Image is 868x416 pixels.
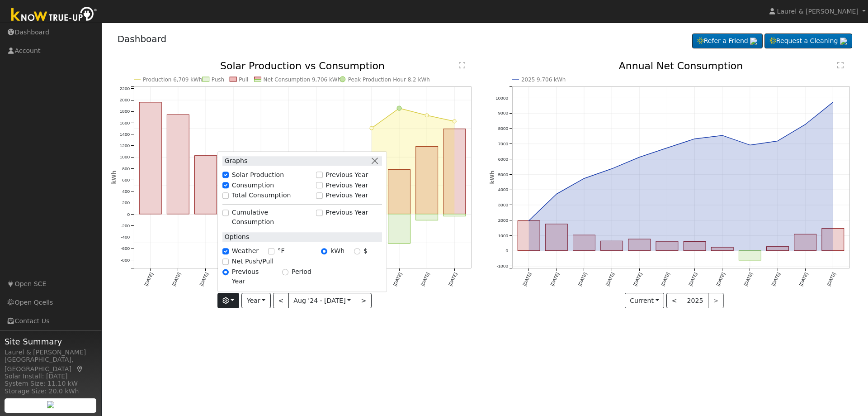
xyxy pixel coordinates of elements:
a: Map [76,365,84,373]
text: 1000 [119,155,130,160]
text: 0 [505,249,508,253]
label: Weather [232,247,259,256]
text: Push [211,77,224,83]
input: Net Push/Pull [222,258,229,265]
text: [DATE] [522,272,532,287]
rect: onclick="" [388,214,410,244]
button: 2025 [682,293,708,308]
text: 400 [122,189,130,194]
text: Solar Production vs Consumption [220,60,385,72]
text: [DATE] [826,272,836,287]
text: 2000 [119,97,130,102]
circle: onclick="" [610,167,613,171]
rect: onclick="" [388,170,410,214]
rect: onclick="" [601,241,623,251]
span: Laurel & [PERSON_NAME] [777,8,859,15]
text: [DATE] [605,272,615,287]
div: Storage Size: 20.0 kWh [5,387,97,396]
label: Previous Year [326,181,368,190]
button: < [273,293,289,308]
input: Previous Year [316,210,322,216]
circle: onclick="" [831,100,835,104]
rect: onclick="" [656,242,678,251]
label: Period [292,267,311,277]
img: retrieve [840,38,847,45]
input: Solar Production [222,172,229,178]
rect: onclick="" [684,242,706,251]
text: 200 [122,201,130,206]
rect: onclick="" [167,115,189,214]
text: 1000 [498,233,509,238]
text: -1000 [496,264,508,269]
text: [DATE] [798,272,809,287]
text: [DATE] [143,272,154,287]
rect: onclick="" [443,214,466,216]
span: Site Summary [5,335,97,348]
a: Request a Cleaning [764,33,852,49]
button: > [356,293,372,308]
text: kWh [489,171,495,184]
text: -800 [121,258,130,263]
circle: onclick="" [665,146,669,150]
text: [DATE] [660,272,670,287]
rect: onclick="" [822,229,844,251]
circle: onclick="" [637,156,641,159]
text: 6000 [498,157,509,162]
text: 7000 [498,141,509,146]
rect: onclick="" [416,147,438,214]
text: [DATE] [632,272,643,287]
text:  [837,62,844,69]
button: < [666,293,682,308]
circle: onclick="" [721,134,724,137]
a: Refer a Friend [692,33,763,49]
label: Previous Year [232,267,273,286]
rect: onclick="" [443,129,466,214]
text: 1400 [119,132,130,137]
img: Know True-Up [7,5,102,25]
button: Current [625,293,665,308]
label: Options [222,233,249,242]
text: 2025 9,706 kWh [521,77,566,83]
label: Graphs [222,156,248,166]
text: 2200 [119,86,130,91]
label: Previous Year [326,208,368,218]
input: kWh [321,248,327,254]
text: 1200 [119,143,130,148]
input: Period [282,269,288,275]
rect: onclick="" [628,239,651,251]
a: Dashboard [118,33,167,44]
label: Consumption [232,181,274,190]
text: 1600 [119,120,130,125]
button: Aug '24 - [DATE] [288,293,356,308]
input: Weather [222,248,229,254]
text: [DATE] [448,272,458,287]
circle: onclick="" [453,120,456,123]
circle: onclick="" [370,126,373,130]
rect: onclick="" [739,251,761,260]
input: Previous Year [316,182,322,188]
input: °F [268,248,274,254]
input: Total Consumption [222,192,229,199]
rect: onclick="" [139,102,161,214]
rect: onclick="" [545,224,567,251]
label: Previous Year [326,191,368,201]
div: Laurel & [PERSON_NAME] [5,348,97,357]
circle: onclick="" [397,106,401,110]
label: Cumulative Consumption [232,208,311,227]
text: 8000 [498,126,509,131]
label: Solar Production [232,170,284,180]
input: Cumulative Consumption [222,210,229,216]
div: System Size: 11.10 kW [5,379,97,388]
text: 9000 [498,111,509,116]
rect: onclick="" [518,221,540,251]
text: 2000 [498,218,509,223]
input: Previous Year [222,269,229,275]
circle: onclick="" [425,114,429,117]
circle: onclick="" [804,123,807,126]
text: 1800 [119,109,130,114]
label: kWh [330,247,344,256]
text: [DATE] [550,272,560,287]
label: Net Push/Pull [232,257,274,267]
text:  [459,62,465,69]
div: Solar Install: [DATE] [5,372,97,381]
